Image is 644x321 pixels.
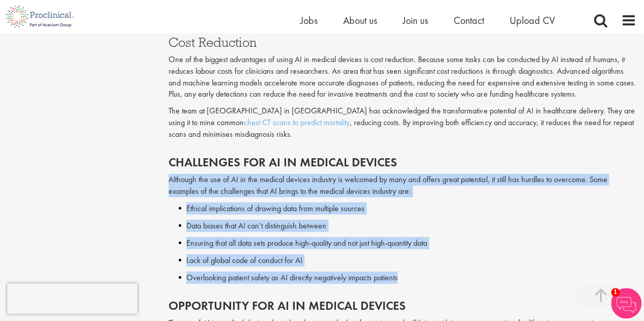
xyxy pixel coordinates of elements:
[169,54,636,100] p: One of the biggest advantages of using AI in medical devices is cost reduction. Because some task...
[169,174,636,197] p: Although the use of AI in the medical devices industry is welcomed by many and offers great poten...
[169,299,636,312] h2: Opportunity for AI in Medical Devices
[611,288,620,297] span: 1
[169,156,636,169] h2: Challenges for AI in Medical Devices
[343,14,377,27] a: About us
[7,283,137,314] iframe: reCAPTCHA
[179,254,636,267] li: Lack of global code of conduct for AI
[179,202,636,215] li: Ethical implications of drawing data from multiple sources
[510,14,555,27] a: Upload CV
[454,14,484,27] a: Contact
[179,272,636,284] li: Overlooking patient safety as AI directly negatively impacts patients
[244,117,350,128] a: chest CT scans to predict mortality
[300,14,318,27] a: Jobs
[403,14,428,27] a: Join us
[179,220,636,232] li: Data biases that AI can’t distinguish between
[611,288,641,318] img: Chatbot
[169,105,636,140] p: The team at [GEOGRAPHIC_DATA] in [GEOGRAPHIC_DATA] has acknowledged the transformative potential ...
[169,36,636,49] h3: Cost Reduction
[179,237,636,249] li: Ensuring that all data sets produce high-quality and not just high-quantity data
